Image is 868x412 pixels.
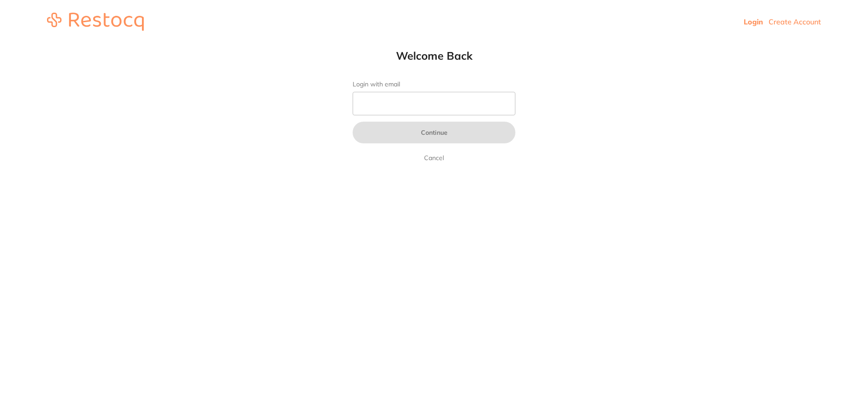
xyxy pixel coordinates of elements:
label: Login with email [353,81,515,88]
button: Continue [353,122,515,143]
h1: Welcome Back [335,49,533,62]
a: Cancel [422,152,446,163]
a: Login [744,17,763,26]
img: restocq_logo.svg [47,13,144,31]
a: Create Account [769,17,821,26]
